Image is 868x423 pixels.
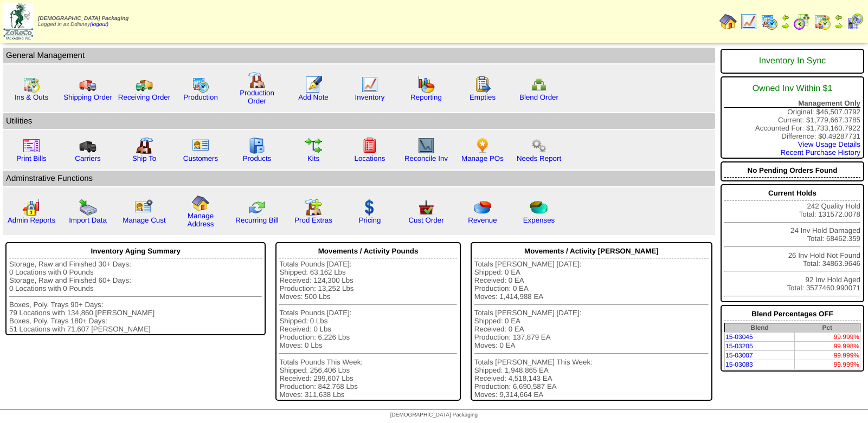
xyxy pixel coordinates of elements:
td: 99.999% [795,351,860,360]
a: Prod Extras [294,216,332,224]
a: Manage Address [188,212,214,228]
a: 15-03205 [725,342,753,350]
img: graph.gif [417,76,435,93]
img: managecust.png [134,199,155,216]
img: arrowright.gif [781,22,790,30]
img: locations.gif [361,137,378,154]
img: truck.gif [79,76,97,93]
img: workflow.png [530,137,548,154]
a: Empties [470,93,496,101]
a: Admin Reports [8,216,55,224]
a: Inventory [355,93,385,101]
img: import.gif [79,199,97,216]
a: Production Order [240,89,274,105]
img: calendarprod.gif [192,76,209,93]
img: calendarinout.gif [23,76,40,93]
a: Pricing [359,216,381,224]
img: line_graph2.gif [417,137,435,154]
img: cabinet.gif [248,137,266,154]
img: prodextras.gif [305,199,322,216]
div: No Pending Orders Found [724,164,860,178]
img: reconcile.gif [248,199,266,216]
a: Revenue [468,216,497,224]
div: Inventory Aging Summary [9,244,262,258]
img: dollar.gif [361,199,378,216]
a: Import Data [69,216,107,224]
a: Ins & Outs [15,93,48,101]
div: Movements / Activity Pounds [279,244,456,258]
img: home.gif [719,13,737,30]
img: graph2.png [23,199,40,216]
div: Movements / Activity [PERSON_NAME] [474,244,709,258]
a: Carriers [75,154,100,162]
img: arrowright.gif [834,22,843,30]
a: Locations [354,154,385,162]
img: line_graph.gif [740,13,757,30]
div: Totals Pounds [DATE]: Shipped: 63,162 Lbs Received: 124,300 Lbs Production: 13,252 Lbs Moves: 500... [279,260,456,399]
img: arrowleft.gif [834,13,843,22]
td: 99.999% [795,360,860,369]
a: 15-03045 [725,333,753,341]
img: pie_chart.png [474,199,491,216]
td: General Management [3,48,715,63]
img: po.png [474,137,491,154]
a: Recurring Bill [235,216,278,224]
a: Ship To [132,154,156,162]
th: Blend [724,323,794,333]
div: Totals [PERSON_NAME] [DATE]: Shipped: 0 EA Received: 0 EA Production: 0 EA Moves: 1,414,988 EA To... [474,260,709,399]
div: Original: $46,507.0792 Current: $1,779,667.3785 Accounted For: $1,733,160.7922 Difference: $0.492... [721,76,864,159]
span: Logged in as Ddisney [38,16,128,28]
img: factory.gif [248,71,266,89]
img: calendarcustomer.gif [846,13,864,30]
img: calendarblend.gif [793,13,811,30]
div: Owned Inv Within $1 [724,79,860,99]
img: workorder.gif [474,76,491,93]
a: Shipping Order [63,93,112,101]
td: Adminstrative Functions [3,171,715,186]
img: truck2.gif [136,76,153,93]
a: Needs Report [517,154,561,162]
img: arrowleft.gif [781,13,790,22]
div: Current Holds [724,186,860,200]
img: customers.gif [192,137,209,154]
img: truck3.gif [79,137,97,154]
td: Utilities [3,113,715,129]
a: Add Note [298,93,329,101]
a: Print Bills [16,154,47,162]
img: network.png [530,76,548,93]
span: [DEMOGRAPHIC_DATA] Packaging [38,16,128,22]
td: 99.999% [795,333,860,342]
a: 15-03007 [725,352,753,359]
a: View Usage Details [798,140,860,148]
div: Management Only [724,99,860,108]
img: zoroco-logo-small.webp [3,3,33,40]
a: Recent Purchase History [781,148,860,157]
th: Pct [795,323,860,333]
div: Inventory In Sync [724,51,860,71]
a: 15-03083 [725,361,753,368]
div: Blend Percentages OFF [724,307,860,321]
a: Manage POs [461,154,504,162]
div: Storage, Raw and Finished 30+ Days: 0 Locations with 0 Pounds Storage, Raw and Finished 60+ Days:... [9,260,262,333]
img: home.gif [192,194,209,212]
a: (logout) [90,22,108,28]
span: [DEMOGRAPHIC_DATA] Packaging [390,412,478,418]
a: Customers [183,154,218,162]
img: invoice2.gif [23,137,40,154]
img: calendarinout.gif [814,13,831,30]
div: 242 Quality Hold Total: 131572.0078 24 Inv Hold Damaged Total: 68462.359 26 Inv Hold Not Found To... [721,184,864,302]
a: Products [243,154,272,162]
a: Reporting [410,93,442,101]
img: calendarprod.gif [761,13,778,30]
img: pie_chart2.png [530,199,548,216]
img: workflow.gif [305,137,322,154]
td: 99.998% [795,342,860,351]
a: Expenses [523,216,555,224]
a: Reconcile Inv [404,154,448,162]
img: factory2.gif [136,137,153,154]
a: Kits [307,154,319,162]
img: cust_order.png [417,199,435,216]
img: line_graph.gif [361,76,378,93]
a: Manage Cust [123,216,165,224]
a: Receiving Order [118,93,170,101]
